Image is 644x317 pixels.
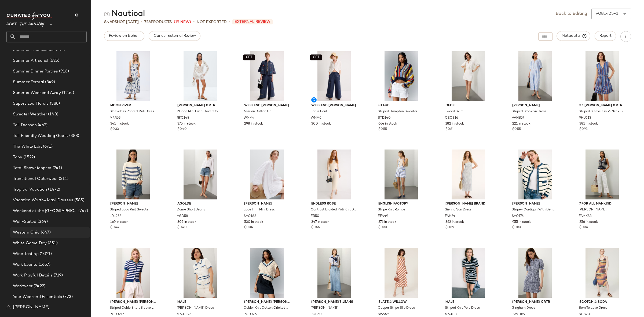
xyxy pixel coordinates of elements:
[240,150,294,199] img: SAO183.jpg
[141,19,142,25] span: •
[512,300,558,305] span: [PERSON_NAME] x RTR
[244,122,263,126] span: 298 in stock
[13,229,40,236] span: Western Chic
[110,109,154,114] span: Sleeveless Printed Midi Dress
[6,305,11,309] img: svg%3e
[174,19,191,25] span: (19 New)
[177,202,223,206] span: AGOLDE
[579,109,624,114] span: Striped Sleeveless V-Neck Belted Dress
[244,312,258,317] span: POLO263
[579,103,625,108] span: 3.1 [PERSON_NAME] x RTR
[378,127,387,132] span: $0.55
[109,34,140,38] span: Review on Behalf
[374,248,428,298] img: SW959.jpg
[512,214,524,219] span: SAO176
[77,208,88,214] span: (747)
[378,122,397,126] span: 664 in stock
[49,101,60,107] span: (388)
[13,176,58,182] span: Transitional Outerwear
[441,248,495,298] img: MAJE171.jpg
[110,306,155,311] span: Striped Cable Short Sleeve Cardigan
[110,214,122,219] span: LRL258
[73,197,85,203] span: (585)
[13,283,32,289] span: Workwear
[13,272,53,279] span: Work Playful Details
[508,51,562,101] img: VANB57.jpg
[311,220,330,225] span: 347 in stock
[445,306,480,311] span: Striped Knit Polo Dress
[40,229,51,236] span: (647)
[512,312,525,317] span: JWC189
[6,18,45,28] span: Rent the Runway
[561,34,586,38] span: Metadata
[240,51,294,101] img: WMM4.jpg
[177,312,191,317] span: MAJE125
[579,214,592,219] span: FAMK83
[579,116,591,121] span: PHLC13
[445,202,491,206] span: [PERSON_NAME] BRAND
[311,225,320,230] span: $0.55
[445,312,459,317] span: MAJE171
[445,214,455,219] span: FAH24
[374,51,428,101] img: STD140.jpg
[441,150,495,199] img: FAH24.jpg
[374,150,428,199] img: EFA49.jpg
[508,150,562,199] img: SAO176.jpg
[579,312,592,317] span: SCS201
[13,208,77,214] span: Weekend at the [GEOGRAPHIC_DATA]
[13,154,22,161] span: Tops
[110,207,149,212] span: Striped Logo Knit Sweater
[110,202,156,206] span: [PERSON_NAME]
[177,306,214,311] span: [PERSON_NAME] Dress
[575,51,629,101] img: PHLC13.jpg
[39,251,52,257] span: (1021)
[512,109,546,114] span: Striped Brooklyn Dress
[13,111,47,118] span: Sweater Weather
[149,31,200,41] button: Cancel External Review
[579,122,598,126] span: 381 in stock
[110,103,156,108] span: Moon River
[307,150,361,199] img: ER50.jpg
[13,165,52,171] span: Total Showstoppers
[110,220,129,225] span: 169 in stock
[177,225,187,230] span: $0.40
[244,300,290,305] span: [PERSON_NAME] [PERSON_NAME]
[53,272,63,279] span: (719)
[508,248,562,298] img: JWC189.jpg
[579,300,625,305] span: Scotch & Soda
[177,220,196,225] span: 305 in stock
[104,11,109,17] img: svg%3e
[244,220,263,225] span: 530 in stock
[110,122,129,126] span: 341 in stock
[378,214,388,219] span: EFA49
[244,214,256,219] span: SAO183
[311,109,327,114] span: Lotus Pant
[110,300,156,305] span: [PERSON_NAME] [PERSON_NAME]
[144,19,172,25] div: Products
[313,56,320,59] span: SET
[13,79,44,85] span: Summer Formal
[378,116,391,121] span: STD140
[512,306,535,311] span: Gingham Dress
[177,127,187,132] span: $0.40
[177,109,218,114] span: Plunge Mini Lace Cover Up
[42,144,53,150] span: (671)
[445,122,464,126] span: 182 in stock
[32,283,45,289] span: (2422)
[47,240,58,246] span: (351)
[579,127,588,132] span: $0.93
[311,207,356,212] span: Contrast Braided Midi Knit Dress
[243,54,255,60] button: SET
[599,34,612,38] span: Report
[244,306,289,311] span: Cable-Knit Cotton Cricket Sweater Vest
[104,19,139,25] span: Snapshot [DATE]
[445,116,458,121] span: CECE16
[445,109,463,114] span: Tweed Skirt
[153,34,196,38] span: Cancel External Review
[110,127,119,132] span: $0.33
[13,144,42,150] span: The White Edit
[68,133,79,139] span: (388)
[13,251,39,257] span: Wine Tasting
[512,116,524,121] span: VANB57
[445,207,471,212] span: Sienna Sun Dress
